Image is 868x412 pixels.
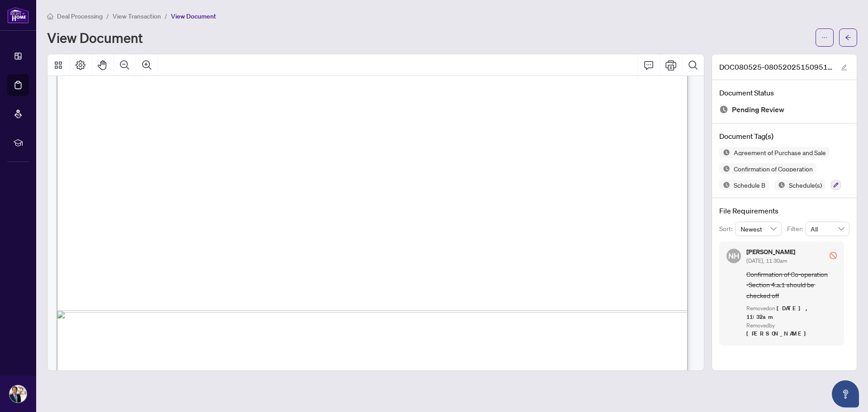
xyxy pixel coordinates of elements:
[811,222,844,236] span: All
[719,147,730,158] img: Status Icon
[741,222,777,236] span: Newest
[732,104,784,116] span: Pending Review
[730,182,769,188] span: Schedule B
[746,249,795,255] h5: [PERSON_NAME]
[719,105,728,114] img: Document Status
[746,257,787,264] span: [DATE], 11:30am
[165,11,167,21] li: /
[832,380,859,407] button: Open asap
[47,30,143,45] h1: View Document
[106,11,109,21] li: /
[719,205,849,216] h4: File Requirements
[841,64,847,71] span: edit
[746,330,811,337] span: [PERSON_NAME]
[730,149,830,156] span: Agreement of Purchase and Sale
[719,62,832,72] span: DOC080525-08052025150951.pdf
[746,304,811,321] span: [DATE], 11:32am
[774,180,785,190] img: Status Icon
[113,12,161,20] span: View Transaction
[57,12,103,20] span: Deal Processing
[719,224,735,234] p: Sort:
[171,12,216,20] span: View Document
[821,34,828,41] span: ellipsis
[47,13,53,19] span: home
[746,269,837,301] span: Confirmation of Co-operation -Section 4.a.1 should be checked off
[746,322,837,339] div: Removed by
[730,166,816,172] span: Confirmation of Cooperation
[830,252,837,259] span: stop
[728,250,739,262] span: NH
[9,385,27,403] img: Profile Icon
[719,87,849,98] h4: Document Status
[787,224,805,234] p: Filter:
[845,34,851,41] span: arrow-left
[719,180,730,190] img: Status Icon
[719,163,730,174] img: Status Icon
[719,131,849,142] h4: Document Tag(s)
[746,304,837,322] div: Removed on
[785,182,826,188] span: Schedule(s)
[7,7,29,24] img: logo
